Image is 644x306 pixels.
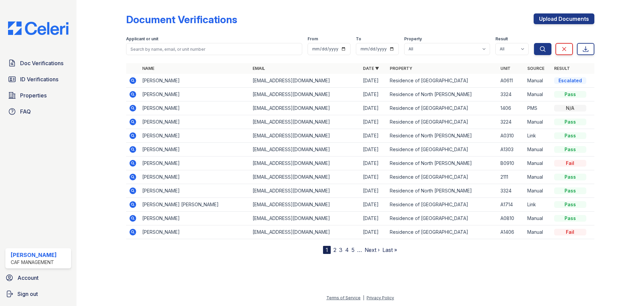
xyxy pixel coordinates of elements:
a: Privacy Policy [367,295,394,300]
td: [EMAIL_ADDRESS][DOMAIN_NAME] [250,115,360,129]
td: A0611 [498,74,525,88]
span: … [357,246,362,254]
td: [EMAIL_ADDRESS][DOMAIN_NAME] [250,74,360,88]
td: [DATE] [360,115,387,129]
a: 4 [345,247,349,253]
div: | [363,295,364,300]
span: Properties [20,91,47,99]
td: Residence of North [PERSON_NAME] [387,88,497,101]
input: Search by name, email, or unit number [126,43,302,55]
a: Next › [365,247,380,253]
td: Manual [525,88,551,101]
span: Account [17,274,39,282]
div: Pass [554,119,586,125]
td: 3324 [498,184,525,198]
td: [DATE] [360,101,387,115]
td: [DATE] [360,198,387,212]
td: [PERSON_NAME] [140,74,250,88]
td: Manual [525,115,551,129]
td: Manual [525,225,551,239]
td: [DATE] [360,170,387,184]
td: [EMAIL_ADDRESS][DOMAIN_NAME] [250,101,360,115]
td: Residence of [GEOGRAPHIC_DATA] [387,74,497,88]
a: Source [527,66,544,71]
td: Residence of [GEOGRAPHIC_DATA] [387,101,497,115]
td: A1714 [498,198,525,212]
td: [EMAIL_ADDRESS][DOMAIN_NAME] [250,143,360,157]
td: [PERSON_NAME] [140,225,250,239]
td: [PERSON_NAME] [140,115,250,129]
td: [PERSON_NAME] [140,129,250,143]
a: Property [390,66,412,71]
a: Last » [382,247,397,253]
td: [DATE] [360,212,387,225]
td: A1406 [498,225,525,239]
td: [EMAIL_ADDRESS][DOMAIN_NAME] [250,212,360,225]
td: Residence of [GEOGRAPHIC_DATA] [387,225,497,239]
div: Document Verifications [126,13,237,26]
td: Manual [525,170,551,184]
td: [PERSON_NAME] [140,101,250,115]
a: Result [554,66,570,71]
div: Pass [554,91,586,98]
div: Pass [554,132,586,139]
a: Date ▼ [363,66,379,71]
td: Manual [525,157,551,170]
td: Residence of [GEOGRAPHIC_DATA] [387,170,497,184]
td: Link [525,129,551,143]
td: Manual [525,212,551,225]
img: CE_Logo_Blue-a8612792a0a2168367f1c8372b55b34899dd931a85d93a1a3d3e32e68fde9ad4.png [3,21,74,35]
td: Residence of North [PERSON_NAME] [387,157,497,170]
label: Property [404,36,422,42]
td: Residence of [GEOGRAPHIC_DATA] [387,212,497,225]
a: 2 [333,247,336,253]
td: [PERSON_NAME] [140,88,250,101]
td: [DATE] [360,129,387,143]
td: B0910 [498,157,525,170]
span: Doc Verifications [20,59,63,67]
div: Fail [554,229,586,235]
div: 1 [323,246,331,254]
td: [DATE] [360,184,387,198]
td: Residence of [GEOGRAPHIC_DATA] [387,198,497,212]
a: Terms of Service [326,295,361,300]
label: Applicant or unit [126,36,158,42]
a: Account [3,271,74,285]
td: Manual [525,74,551,88]
button: Sign out [3,287,74,301]
td: 3224 [498,115,525,129]
td: [EMAIL_ADDRESS][DOMAIN_NAME] [250,184,360,198]
td: PMS [525,101,551,115]
td: [DATE] [360,74,387,88]
td: Residence of North [PERSON_NAME] [387,184,497,198]
a: Properties [5,89,71,102]
td: A0310 [498,129,525,143]
div: Pass [554,201,586,208]
td: 2111 [498,170,525,184]
td: Manual [525,143,551,157]
td: [DATE] [360,157,387,170]
td: [PERSON_NAME] [140,184,250,198]
td: Link [525,198,551,212]
td: Manual [525,184,551,198]
td: [EMAIL_ADDRESS][DOMAIN_NAME] [250,129,360,143]
td: [DATE] [360,225,387,239]
a: Upload Documents [534,13,594,24]
td: [PERSON_NAME] [140,212,250,225]
td: Residence of North [PERSON_NAME] [387,129,497,143]
div: Pass [554,187,586,194]
td: [EMAIL_ADDRESS][DOMAIN_NAME] [250,157,360,170]
div: N/A [554,105,586,112]
td: [DATE] [360,88,387,101]
a: Unit [500,66,511,71]
td: [EMAIL_ADDRESS][DOMAIN_NAME] [250,225,360,239]
td: [PERSON_NAME] [140,170,250,184]
td: [PERSON_NAME] [140,143,250,157]
a: Doc Verifications [5,56,71,70]
label: From [308,36,318,42]
label: Result [495,36,508,42]
div: Escalated [554,77,586,84]
div: Pass [554,215,586,222]
td: 1406 [498,101,525,115]
div: Pass [554,174,586,180]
